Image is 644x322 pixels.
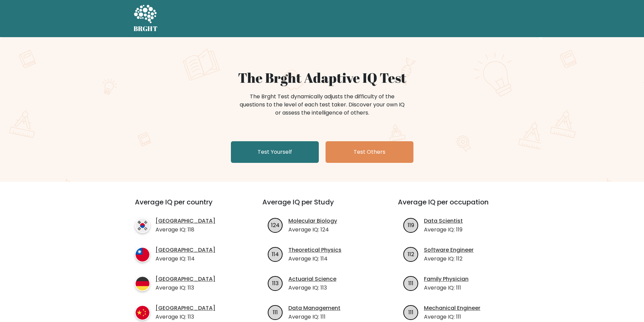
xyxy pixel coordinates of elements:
[262,198,382,214] h3: Average IQ per Study
[424,226,463,234] p: Average IQ: 119
[156,284,215,292] p: Average IQ: 113
[156,246,215,254] a: [GEOGRAPHIC_DATA]
[408,250,414,258] text: 112
[135,218,150,233] img: country
[288,255,341,263] p: Average IQ: 114
[398,198,517,214] h3: Average IQ per occupation
[238,93,407,117] div: The Brght Test dynamically adjusts the difficulty of the questions to the level of each test take...
[326,141,413,163] a: Test Others
[135,305,150,320] img: country
[288,246,341,254] a: Theoretical Physics
[288,275,336,283] a: Actuarial Science
[408,221,414,229] text: 119
[424,304,480,312] a: Mechanical Engineer
[273,308,278,316] text: 111
[135,247,150,262] img: country
[157,70,487,86] h1: The Brght Adaptive IQ Test
[134,25,158,33] h5: BRGHT
[134,3,158,34] a: BRGHT
[424,313,480,321] p: Average IQ: 111
[135,198,238,214] h3: Average IQ per country
[424,246,474,254] a: Software Engineer
[156,304,215,312] a: [GEOGRAPHIC_DATA]
[156,217,215,225] a: [GEOGRAPHIC_DATA]
[272,279,279,287] text: 113
[156,313,215,321] p: Average IQ: 113
[288,226,337,234] p: Average IQ: 124
[272,250,279,258] text: 114
[288,304,340,312] a: Data Management
[231,141,319,163] a: Test Yourself
[408,279,413,287] text: 111
[408,308,413,316] text: 111
[424,275,469,283] a: Family Physician
[288,284,336,292] p: Average IQ: 113
[156,226,215,234] p: Average IQ: 118
[156,275,215,283] a: [GEOGRAPHIC_DATA]
[156,255,215,263] p: Average IQ: 114
[424,284,469,292] p: Average IQ: 111
[288,217,337,225] a: Molecular Biology
[288,313,340,321] p: Average IQ: 111
[135,276,150,291] img: country
[271,221,280,229] text: 124
[424,217,463,225] a: Data Scientist
[424,255,474,263] p: Average IQ: 112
